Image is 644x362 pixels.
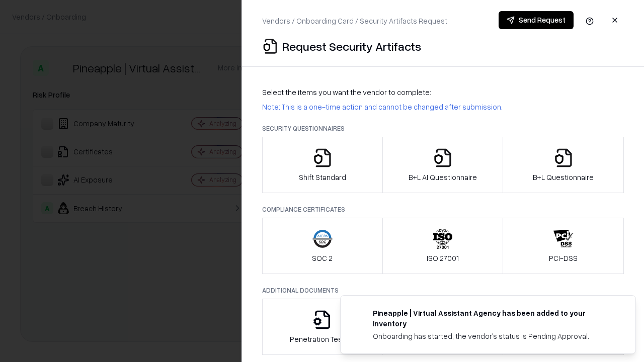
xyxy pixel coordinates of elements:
[262,16,447,26] p: Vendors / Onboarding Card / Security Artifacts Request
[533,172,594,183] p: B+L Questionnaire
[503,218,624,274] button: PCI-DSS
[409,172,477,183] p: B+L AI Questionnaire
[312,253,333,263] p: SOC 2
[353,308,365,320] img: trypineapple.com
[262,205,624,214] p: Compliance Certificates
[262,299,383,355] button: Penetration Testing
[382,137,504,193] button: B+L AI Questionnaire
[427,253,459,263] p: ISO 27001
[262,286,624,295] p: Additional Documents
[382,218,504,274] button: ISO 27001
[503,137,624,193] button: B+L Questionnaire
[262,87,624,98] p: Select the items you want the vendor to complete:
[282,38,421,54] p: Request Security Artifacts
[262,218,383,274] button: SOC 2
[549,253,578,263] p: PCI-DSS
[262,102,624,112] p: Note: This is a one-time action and cannot be changed after submission.
[290,334,355,344] p: Penetration Testing
[262,124,624,133] p: Security Questionnaires
[499,11,574,29] button: Send Request
[262,137,383,193] button: Shift Standard
[373,308,611,329] div: Pineapple | Virtual Assistant Agency has been added to your inventory
[373,331,611,341] div: Onboarding has started, the vendor's status is Pending Approval.
[299,172,346,183] p: Shift Standard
